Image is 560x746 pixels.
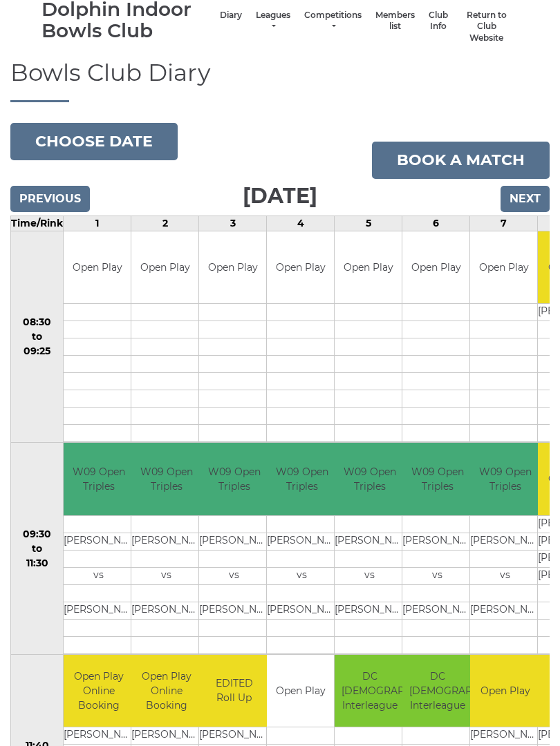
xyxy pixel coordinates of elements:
[10,60,550,102] h1: Bowls Club Diary
[402,567,472,584] td: vs
[64,216,131,231] td: 1
[335,655,404,727] td: DC [DEMOGRAPHIC_DATA] Interleague
[267,533,337,550] td: [PERSON_NAME]
[199,533,269,550] td: [PERSON_NAME]
[267,655,334,727] td: Open Play
[402,216,470,231] td: 6
[10,123,178,160] button: Choose date
[64,567,133,584] td: vs
[402,655,472,727] td: DC [DEMOGRAPHIC_DATA] Interleague
[11,216,64,231] td: Time/Rink
[335,216,402,231] td: 5
[470,727,540,745] td: [PERSON_NAME]
[267,567,337,584] td: vs
[335,533,404,550] td: [PERSON_NAME]
[64,533,133,550] td: [PERSON_NAME]
[402,443,472,515] td: W09 Open Triples
[470,567,540,584] td: vs
[11,231,64,443] td: 08:30 to 09:25
[335,567,404,584] td: vs
[402,533,472,550] td: [PERSON_NAME]
[501,186,550,212] input: Next
[470,655,540,727] td: Open Play
[267,443,337,515] td: W09 Open Triples
[335,443,404,515] td: W09 Open Triples
[335,231,402,304] td: Open Play
[220,10,242,21] a: Diary
[199,727,269,745] td: [PERSON_NAME]
[267,216,335,231] td: 4
[199,655,269,727] td: EDITED Roll Up
[131,655,201,727] td: Open Play Online Booking
[199,567,269,584] td: vs
[131,602,201,619] td: [PERSON_NAME]
[131,216,199,231] td: 2
[462,10,512,44] a: Return to Club Website
[131,567,201,584] td: vs
[470,533,540,550] td: [PERSON_NAME]
[372,142,550,179] a: Book a match
[470,602,540,619] td: [PERSON_NAME]
[131,533,201,550] td: [PERSON_NAME]
[470,443,540,515] td: W09 Open Triples
[199,231,266,304] td: Open Play
[470,216,538,231] td: 7
[64,727,133,745] td: [PERSON_NAME]
[199,602,269,619] td: [PERSON_NAME]
[64,231,131,304] td: Open Play
[267,602,337,619] td: [PERSON_NAME]
[199,216,267,231] td: 3
[131,443,201,515] td: W09 Open Triples
[64,443,133,515] td: W09 Open Triples
[402,231,469,304] td: Open Play
[131,727,201,745] td: [PERSON_NAME]
[304,10,362,32] a: Competitions
[470,231,537,304] td: Open Play
[335,602,404,619] td: [PERSON_NAME]
[256,10,290,32] a: Leagues
[131,231,198,304] td: Open Play
[402,602,472,619] td: [PERSON_NAME]
[199,443,269,515] td: W09 Open Triples
[267,231,334,304] td: Open Play
[10,186,90,212] input: Previous
[375,10,415,32] a: Members list
[64,602,133,619] td: [PERSON_NAME]
[11,443,64,655] td: 09:30 to 11:30
[64,655,133,727] td: Open Play Online Booking
[429,10,448,32] a: Club Info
